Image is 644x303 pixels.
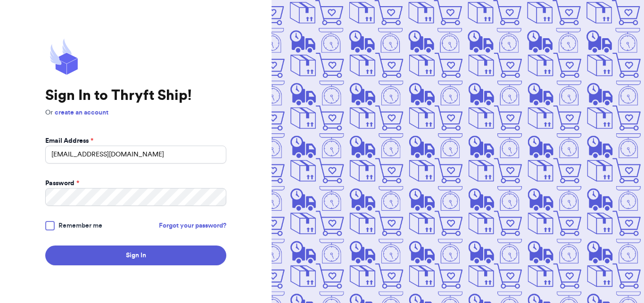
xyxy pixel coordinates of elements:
[45,179,79,188] label: Password
[159,221,226,230] a: Forgot your password?
[45,87,226,104] h1: Sign In to Thryft Ship!
[55,109,108,116] a: create an account
[45,108,226,117] p: Or
[58,221,102,230] span: Remember me
[45,246,226,265] button: Sign In
[45,136,93,146] label: Email Address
